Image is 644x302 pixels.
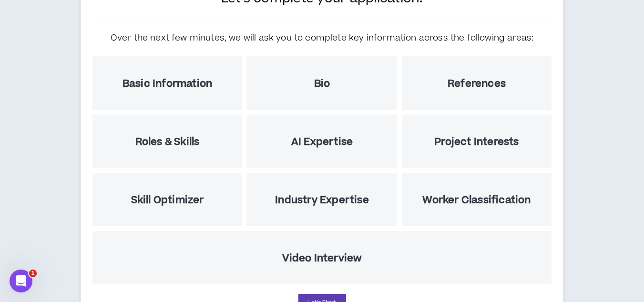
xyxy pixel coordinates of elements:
h5: Industry Expertise [275,194,369,206]
h5: Video Interview [282,252,362,264]
h5: Basic Information [123,78,212,90]
h5: References [448,78,506,90]
h5: Roles & Skills [135,136,200,148]
h5: Skill Optimizer [131,194,204,206]
h5: Project Interests [434,136,519,148]
h5: AI Expertise [291,136,353,148]
span: 1 [29,270,37,277]
h5: Worker Classification [422,194,531,206]
h5: Over the next few minutes, we will ask you to complete key information across the following areas: [111,31,534,44]
h5: Bio [314,78,330,90]
iframe: Intercom live chat [10,270,32,292]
